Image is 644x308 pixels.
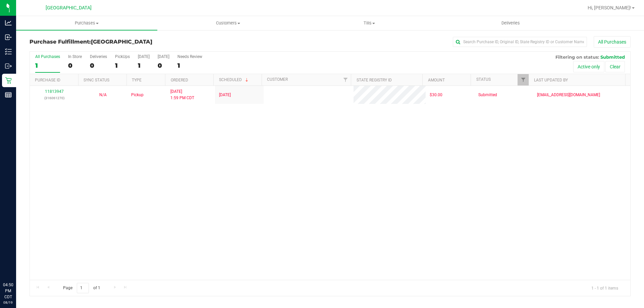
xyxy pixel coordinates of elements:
a: Purchases [16,16,157,30]
p: 04:50 PM CDT [3,282,13,300]
input: 1 [77,283,89,293]
a: Filter [518,74,529,85]
div: 1 [177,62,202,69]
span: [EMAIL_ADDRESS][DOMAIN_NAME] [537,92,600,98]
span: Purchases [16,20,157,26]
iframe: Resource center [7,254,27,274]
a: State Registry ID [357,78,392,82]
span: Pickup [131,92,144,98]
p: 08/19 [3,300,13,305]
div: 1 [138,62,150,69]
div: [DATE] [138,54,150,59]
span: $30.00 [430,92,442,98]
span: Tills [299,20,439,26]
span: Hi, [PERSON_NAME]! [588,5,631,10]
div: 1 [115,62,130,69]
span: Deliveries [492,20,529,26]
a: Tills [299,16,440,30]
span: Not Applicable [99,93,107,97]
a: Last Updated By [534,78,568,82]
span: Page of 1 [57,283,106,293]
div: 0 [158,62,169,69]
a: 11813947 [45,89,64,94]
button: Active only [573,61,604,72]
a: Sync Status [84,78,109,82]
span: [GEOGRAPHIC_DATA] [91,39,152,45]
a: Purchase ID [35,78,60,82]
button: All Purchases [594,36,631,48]
span: 1 - 1 of 1 items [586,283,624,293]
a: Filter [340,74,351,85]
a: Amount [428,78,445,82]
inline-svg: Inbound [5,34,12,41]
span: Submitted [600,54,625,60]
a: Ordered [171,78,188,82]
span: [GEOGRAPHIC_DATA] [46,5,92,11]
inline-svg: Reports [5,91,12,98]
span: Customers [158,20,298,26]
div: 0 [90,62,107,69]
div: Deliveries [90,54,107,59]
button: Clear [605,61,625,72]
div: 0 [68,62,82,69]
a: Scheduled [219,77,250,82]
span: [DATE] [219,92,231,98]
a: Status [476,77,491,82]
a: Type [132,78,142,82]
inline-svg: Inventory [5,48,12,55]
div: All Purchases [35,54,60,59]
inline-svg: Analytics [5,19,12,26]
h3: Purchase Fulfillment: [30,39,230,45]
a: Deliveries [440,16,581,30]
inline-svg: Outbound [5,63,12,69]
div: Needs Review [177,54,202,59]
a: Customer [267,77,288,82]
button: N/A [99,92,107,98]
div: [DATE] [158,54,169,59]
div: 1 [35,62,60,69]
span: Filtering on status: [555,54,599,60]
p: (316061270) [34,95,74,101]
input: Search Purchase ID, Original ID, State Registry ID or Customer Name... [453,37,587,47]
span: Submitted [478,92,497,98]
inline-svg: Retail [5,77,12,84]
div: PickUps [115,54,130,59]
div: In Store [68,54,82,59]
a: Customers [157,16,299,30]
span: [DATE] 1:59 PM CDT [170,88,194,101]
